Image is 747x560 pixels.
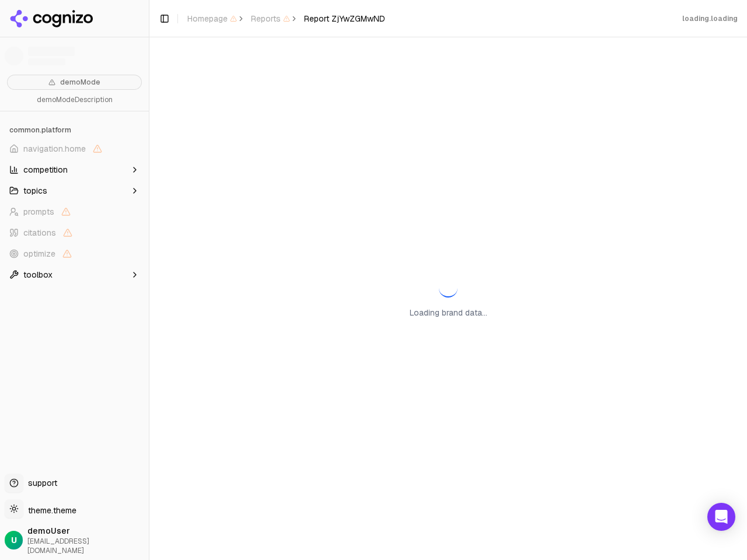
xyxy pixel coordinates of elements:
span: prompts [23,206,54,218]
nav: breadcrumb [187,13,385,24]
div: Open Intercom Messenger [707,503,735,531]
span: competition [23,164,68,176]
span: Homepage [187,13,237,24]
span: demoMode [60,78,100,87]
span: citations [23,227,56,239]
button: toolbox [5,265,144,284]
span: optimize [23,248,55,260]
p: demoModeDescription [7,94,142,106]
span: support [23,477,57,489]
p: Loading brand data... [410,307,487,318]
span: demoUser [27,525,144,537]
span: navigation.home [23,143,86,155]
div: loading.loading [682,14,738,23]
span: toolbox [23,269,53,281]
span: U [11,534,17,546]
button: competition [5,160,144,179]
button: topics [5,181,144,200]
span: Reports [251,13,290,24]
span: [EMAIL_ADDRESS][DOMAIN_NAME] [27,537,144,555]
span: topics [23,185,47,197]
span: theme.theme [23,505,76,516]
span: Report ZjYwZGMwND [304,13,385,24]
div: common.platform [5,121,144,139]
